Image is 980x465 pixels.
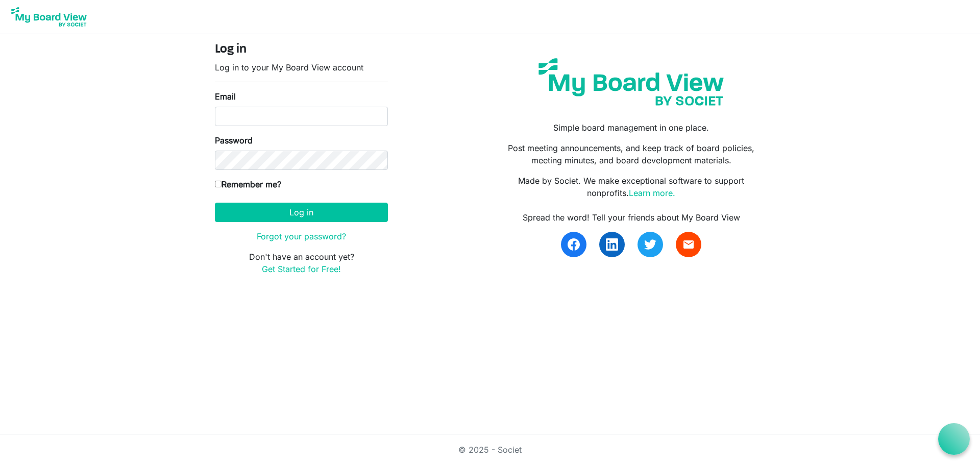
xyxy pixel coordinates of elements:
button: Log in [215,203,388,222]
label: Password [215,134,253,146]
img: My Board View Logo [8,4,90,30]
p: Simple board management in one place. [498,121,765,134]
img: twitter.svg [644,238,656,251]
p: Don't have an account yet? [215,251,388,275]
a: © 2025 - Societ [458,445,522,455]
a: Learn more. [629,188,675,198]
p: Made by Societ. We make exceptional software to support nonprofits. [498,175,765,199]
label: Email [215,90,236,103]
img: my-board-view-societ.svg [531,51,731,113]
a: Get Started for Free! [262,264,341,274]
span: email [682,238,695,251]
p: Log in to your My Board View account [215,61,388,74]
h4: Log in [215,42,388,57]
div: Spread the word! Tell your friends about My Board View [498,211,765,224]
label: Remember me? [215,178,281,190]
a: email [676,232,701,257]
p: Post meeting announcements, and keep track of board policies, meeting minutes, and board developm... [498,142,765,166]
img: linkedin.svg [606,238,618,251]
img: facebook.svg [568,238,580,251]
a: Forgot your password? [257,231,346,241]
input: Remember me? [215,181,222,187]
